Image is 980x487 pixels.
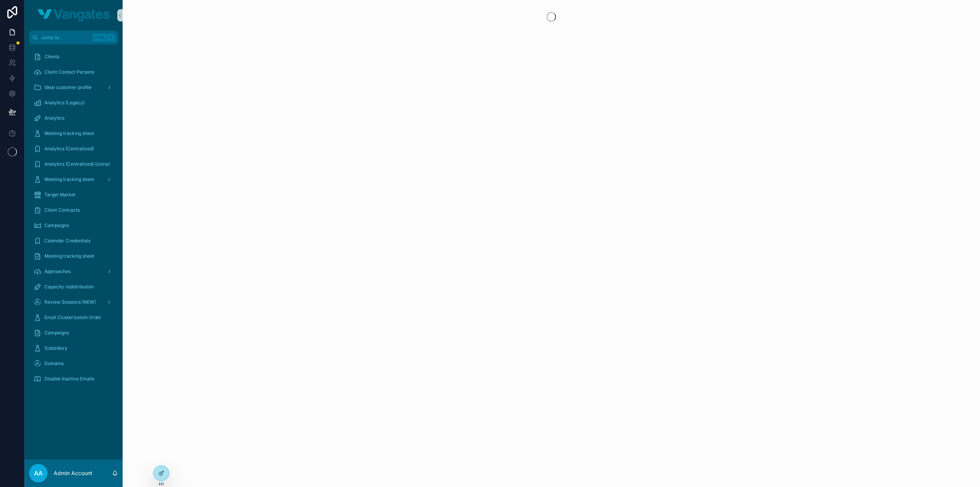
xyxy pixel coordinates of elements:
[44,207,80,213] span: Client Contracts
[44,360,64,367] span: Domains
[41,35,90,41] span: Jump to...
[44,69,94,75] span: Client Contact Persons
[29,234,118,248] a: Calendar Credentials
[29,219,118,232] a: Campaigns
[93,34,107,41] span: Ctrl
[44,238,90,244] span: Calendar Credentials
[44,54,59,60] span: Clients
[34,469,43,478] span: AA
[29,188,118,202] a: Target Market
[29,265,118,278] a: Approaches
[29,111,118,125] a: Analytics
[108,35,114,41] span: K
[38,9,110,21] img: App logo
[29,357,118,370] a: Domains
[29,203,118,217] a: Client Contracts
[29,142,118,156] a: Analytics (Centralized)
[44,115,64,121] span: Analytics
[44,176,94,183] span: Meeting tracking sheet
[29,31,118,44] button: Jump to...CtrlK
[44,84,92,90] span: Ideal customer profile
[29,81,118,94] a: Ideal customer profile
[44,100,85,106] span: Analytics (Legacy)
[29,65,118,79] a: Client Contact Persons
[29,372,118,386] a: Disable Inactive Emails
[29,96,118,110] a: Analytics (Legacy)
[44,299,96,305] span: Review Sessions (NEW)
[44,130,94,137] span: Meeting tracking sheet
[29,127,118,140] a: Meeting tracking sheet
[44,222,69,229] span: Campaigns
[25,44,123,396] div: scrollable content
[44,253,94,259] span: Meeting tracking sheet
[44,330,69,336] span: Campaigns
[44,314,102,321] span: Email Clusterizatoin Order
[29,326,118,340] a: Campaigns
[29,295,118,309] a: Review Sessions (NEW)
[44,146,94,152] span: Analytics (Centralized)
[29,157,118,171] a: Analytics (Centralized) (clone)
[29,341,118,355] a: Subsidiary
[44,376,94,382] span: Disable Inactive Emails
[44,192,75,198] span: Target Market
[29,311,118,324] a: Email Clusterizatoin Order
[44,284,94,290] span: Capacity redistribution
[29,249,118,263] a: Meeting tracking sheet
[29,173,118,186] a: Meeting tracking sheet
[44,161,110,167] span: Analytics (Centralized) (clone)
[44,345,67,351] span: Subsidiary
[44,268,70,275] span: Approaches
[29,50,118,64] a: Clients
[29,280,118,294] a: Capacity redistribution
[54,469,92,477] p: Admin Account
